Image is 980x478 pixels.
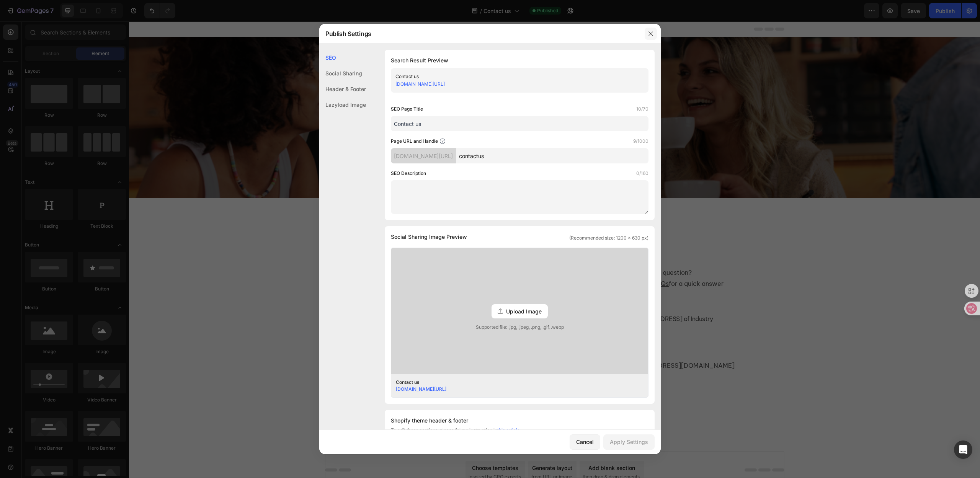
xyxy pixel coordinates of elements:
[633,137,648,145] label: 9/1000
[319,81,366,97] div: Header & Footer
[391,324,648,331] span: Supported file: .jpg, .jpeg, .png, .gif, .webp
[391,137,438,145] label: Page URL and Handle
[203,86,649,106] p: Contact Us
[603,434,655,450] button: Apply Settings
[456,148,648,163] input: Handle
[497,427,520,433] a: this article
[391,170,426,177] label: SEO Description
[954,440,972,459] div: Open Intercom Messenger
[493,338,617,351] div: Rich Text Editor. Editing area: main
[396,386,446,392] a: [DOMAIN_NAME][URL]
[407,426,444,434] span: Add section
[610,438,648,446] div: Apply Settings
[494,246,616,268] p: Have a quick question? Check our for a quick answer
[234,250,482,267] input: * Your Name
[494,278,616,287] p: Office
[395,81,445,87] a: [DOMAIN_NAME][URL]
[570,434,600,450] button: Cancel
[234,273,482,290] input: Email
[576,438,594,446] div: Cancel
[253,370,274,379] div: Submit
[319,50,366,65] div: SEO
[391,56,648,65] h1: Search Result Preview
[494,303,616,314] p: CA 91748
[494,339,616,350] p: [EMAIL_ADDRESS][DOMAIN_NAME]
[319,97,366,113] div: Lazyload Image
[391,416,648,425] div: Shopify theme header & footer
[395,73,631,80] div: Contact us
[391,105,423,113] label: SEO Page Title
[506,307,542,315] span: Upload Image
[391,148,456,163] div: [DOMAIN_NAME][URL]
[396,379,632,386] div: Contact us
[494,292,616,303] p: [STREET_ADDRESS] of Industry
[494,232,616,241] p: FAQs
[235,208,481,219] p: We're happy to help!
[234,365,293,384] button: Submit
[391,427,648,440] div: To edit those sections, please follow instruction in
[319,65,366,81] div: Social Sharing
[391,116,648,131] input: Title
[494,325,616,334] p: Email us
[391,232,467,241] span: Social Sharing Image Preview
[524,258,540,266] a: FAQs
[636,170,648,177] label: 0/160
[569,235,648,241] span: (Recommended size: 1200 x 630 px)
[636,105,648,113] label: 10/70
[319,24,641,44] div: Publish Settings
[235,225,481,237] p: Questions, concerns...? We want to help. Send us a message below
